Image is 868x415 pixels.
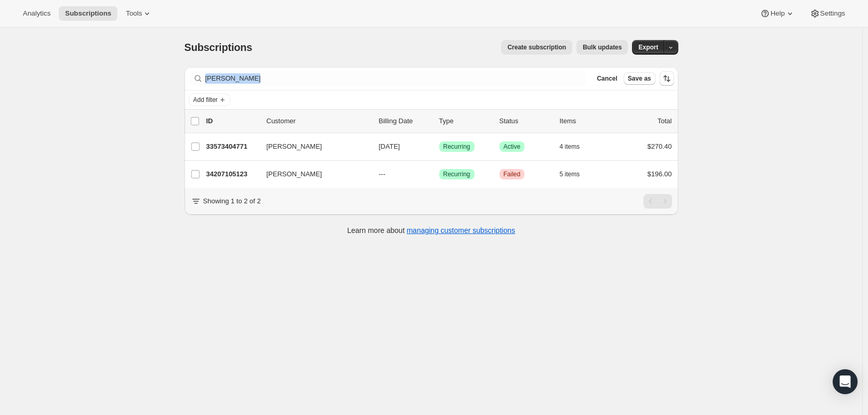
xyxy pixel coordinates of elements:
nav: Pagination [643,194,672,209]
p: Total [657,116,672,126]
button: Cancel [593,72,621,85]
div: 33573404771[PERSON_NAME][DATE]SuccessRecurringSuccessActive4 items$270.40 [206,139,672,154]
span: [PERSON_NAME] [267,169,322,179]
span: Subscriptions [185,42,253,53]
span: Create subscription [507,43,566,51]
span: Bulk updates [583,43,622,51]
button: Bulk updates [576,40,628,55]
span: Subscriptions [65,9,111,18]
span: Save as [628,74,651,83]
p: Status [499,116,551,126]
span: Analytics [23,9,50,18]
div: Type [439,116,491,126]
span: [DATE] [379,142,400,150]
p: Learn more about [347,225,515,236]
p: ID [206,116,258,126]
input: Filter subscribers [205,71,587,86]
span: Recurring [443,170,470,178]
div: IDCustomerBilling DateTypeStatusItemsTotal [206,116,672,126]
span: Settings [820,9,845,18]
button: [PERSON_NAME] [260,138,364,155]
button: Save as [624,72,655,85]
button: Help [754,6,801,21]
button: [PERSON_NAME] [260,166,364,183]
span: Help [770,9,784,18]
button: Export [632,40,664,55]
div: 34207105123[PERSON_NAME]---SuccessRecurringCriticalFailed5 items$196.00 [206,167,672,181]
button: 4 items [560,139,591,154]
div: Items [560,116,612,126]
button: Subscriptions [59,6,117,21]
span: 4 items [560,142,580,151]
p: 33573404771 [206,141,258,152]
span: $196.00 [648,170,672,178]
button: Tools [120,6,159,21]
span: --- [379,170,386,178]
span: 5 items [560,170,580,178]
p: 34207105123 [206,169,258,179]
button: Sort the results [660,71,674,86]
button: 5 items [560,167,591,181]
p: Billing Date [379,116,431,126]
span: Tools [126,9,142,18]
button: Settings [804,6,851,21]
span: Export [638,43,658,51]
span: Failed [504,170,521,178]
span: Cancel [597,74,617,83]
button: Add filter [189,94,230,106]
span: Add filter [193,96,218,104]
span: [PERSON_NAME] [267,141,322,152]
span: Recurring [443,142,470,151]
span: $270.40 [648,142,672,150]
a: managing customer subscriptions [406,226,515,235]
button: Create subscription [501,40,572,55]
span: Active [504,142,521,151]
p: Customer [267,116,371,126]
div: Open Intercom Messenger [833,369,858,394]
p: Showing 1 to 2 of 2 [203,196,261,206]
button: Analytics [17,6,57,21]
